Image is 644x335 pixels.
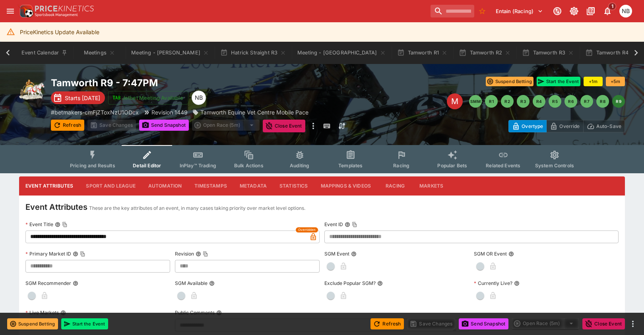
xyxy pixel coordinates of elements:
[377,281,383,286] button: Exclude Popular SGM?
[308,120,318,132] button: more
[60,310,66,316] button: Live Markets
[139,120,189,131] button: Send Snapshot
[533,95,545,108] button: R4
[338,163,363,168] span: Templates
[3,4,17,18] button: open drawer
[263,120,305,132] button: Close Event
[508,120,547,132] button: Overtype
[290,163,309,168] span: Auditing
[73,281,78,286] button: SGM Recommender
[392,42,453,64] button: Tamworth R1
[142,176,188,196] button: Automation
[517,42,579,64] button: Tamworth R3
[535,163,574,168] span: System Controls
[437,163,467,168] span: Popular Bets
[293,42,390,64] button: Meeting - Tamworth
[19,77,45,102] img: harness_racing.png
[175,309,215,316] p: Public Comments
[352,222,357,227] button: Copy To Clipboard
[298,227,316,232] span: Overridden
[324,280,376,287] p: Exclude Popular SGM?
[501,95,514,108] button: R2
[35,13,78,17] img: Sportsbook Management
[74,42,125,64] button: Meetings
[216,310,222,316] button: Public Comments
[564,95,577,108] button: R6
[474,250,507,257] p: SGM OR Event
[113,94,120,102] img: jetbet-logo.svg
[612,95,625,108] button: R9
[25,221,53,228] p: Event Title
[600,4,615,18] button: Notifications
[567,4,581,18] button: Toggle light/dark mode
[55,222,60,227] button: Event TitleCopy To Clipboard
[469,95,482,108] button: SMM
[73,251,78,257] button: Primary Market IDCopy To Clipboard
[64,145,580,173] div: Event type filters
[584,77,603,86] button: +1m
[580,95,593,108] button: R7
[89,204,305,212] p: These are the key attributes of an event, in many cases taking priority over market level options.
[233,176,273,196] button: Metadata
[617,2,634,20] button: Nicole Brown
[559,122,580,130] p: Override
[377,176,413,196] button: Racing
[596,122,621,130] p: Auto-Save
[447,93,463,109] div: Edit Meeting
[35,6,94,12] img: PriceKinetics
[393,163,409,168] span: Racing
[413,176,450,196] button: Markets
[175,280,208,287] p: SGM Available
[608,2,617,10] span: 1
[20,25,99,39] div: PriceKinetics Update Available
[431,5,474,17] input: search
[234,163,264,168] span: Bulk Actions
[454,42,516,64] button: Tamworth R2
[537,77,580,86] button: Start the Event
[70,163,115,168] span: Pricing and Results
[550,4,564,18] button: Connected to PK
[546,120,583,132] button: Override
[51,108,139,116] p: Copy To Clipboard
[175,250,194,257] p: Revision
[108,91,188,105] button: Jetbet Meeting Available
[17,3,33,19] img: PriceKinetics Logo
[491,5,548,17] button: Select Tenant
[619,5,632,17] div: Nicole Brown
[25,250,71,257] p: Primary Market ID
[133,163,161,168] span: Detail Editor
[51,120,84,131] button: Refresh
[580,42,642,64] button: Tamworth R4
[486,77,533,86] button: Suspend Betting
[517,95,530,108] button: R3
[314,176,378,196] button: Mappings & Videos
[514,281,520,286] button: Currently Live?
[345,222,350,227] button: Event IDCopy To Clipboard
[485,95,498,108] button: R1
[188,176,233,196] button: Timestamps
[7,318,58,329] button: Suspend Betting
[474,280,512,287] p: Currently Live?
[215,42,291,64] button: Hatrick Straight R3
[584,4,598,18] button: Documentation
[51,77,338,89] h2: Copy To Clipboard
[200,108,308,116] p: Tamworth Equine Vet Centre Mobile Pace
[522,122,543,130] p: Overtype
[25,309,59,316] p: Live Markets
[180,163,216,168] span: InPlay™ Trading
[192,91,206,105] div: Nicole Brown
[192,120,260,131] div: split button
[549,95,561,108] button: R5
[203,251,208,257] button: Copy To Clipboard
[324,221,343,228] p: Event ID
[65,94,100,102] p: Starts [DATE]
[508,251,514,257] button: SGM OR Event
[192,108,308,116] div: Tamworth Equine Vet Centre Mobile Pace
[508,120,625,132] div: Start From
[126,42,214,64] button: Meeting - Hatrick Straight
[196,251,201,257] button: RevisionCopy To Clipboard
[469,95,625,108] nav: pagination navigation
[19,176,80,196] button: Event Attributes
[80,176,142,196] button: Sport and League
[628,319,638,329] button: more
